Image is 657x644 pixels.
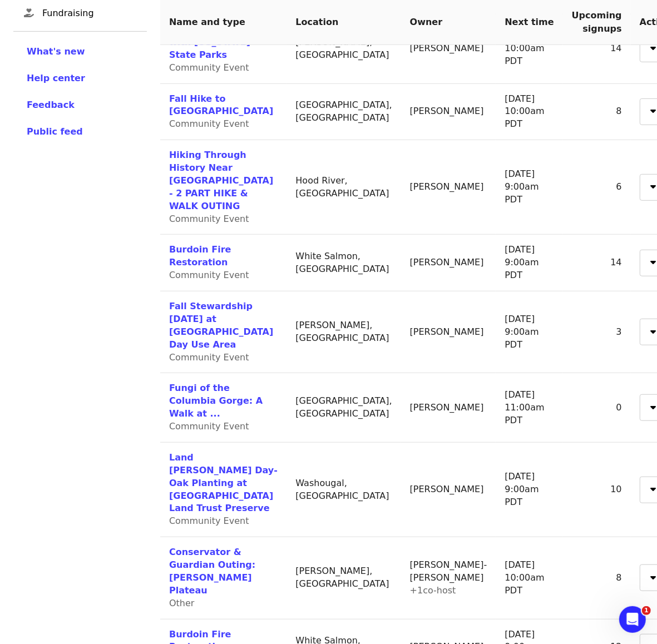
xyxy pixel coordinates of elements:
span: Community Event [169,270,249,280]
a: Fall Stewardship [DATE] at [GEOGRAPHIC_DATA] Day Use Area [169,301,273,350]
a: Public feed [27,125,134,138]
td: [DATE] 11:00am PDT [496,373,562,443]
i: sort-down icon [650,180,656,190]
div: [GEOGRAPHIC_DATA], [GEOGRAPHIC_DATA] [295,99,392,125]
div: [PERSON_NAME], [GEOGRAPHIC_DATA] [295,319,392,345]
td: [DATE] 10:00am PDT [496,84,562,141]
a: Fungi of the Columbia Gorge: A Walk at ... [169,383,263,419]
td: [DATE] 9:00am PDT [496,140,562,235]
div: Hood River, [GEOGRAPHIC_DATA] [295,175,392,200]
td: [PERSON_NAME] [401,443,496,537]
span: Community Event [169,352,249,363]
div: 6 [572,181,622,194]
i: sort-down icon [650,325,656,335]
button: Feedback [27,98,75,112]
div: 0 [572,402,622,414]
i: sort-down icon [650,400,656,411]
span: Fundraising [42,7,138,20]
td: [PERSON_NAME]-[PERSON_NAME] [401,537,496,619]
span: Help center [27,73,85,83]
div: [PERSON_NAME], [GEOGRAPHIC_DATA] [295,36,392,62]
td: [DATE] 9:00am PDT [496,235,562,291]
span: Community Event [169,214,249,224]
td: [PERSON_NAME] [401,84,496,141]
span: Other [169,598,194,608]
span: Public feed [27,126,83,137]
a: What's new [27,45,134,58]
a: Hike Beacon Rock with [US_STATE] State Parks [169,24,258,60]
div: 8 [572,572,622,584]
div: 8 [572,105,622,118]
div: White Salmon, [GEOGRAPHIC_DATA] [295,250,392,276]
span: Community Event [169,516,249,526]
div: 14 [572,256,622,269]
td: [DATE] 9:00am PDT [496,443,562,537]
td: [PERSON_NAME] [401,373,496,443]
td: [PERSON_NAME] [401,291,496,373]
span: Community Event [169,62,249,73]
div: + 1 co-host [410,584,487,597]
a: Hiking Through History Near [GEOGRAPHIC_DATA] - 2 PART HIKE & WALK OUTING [169,150,273,211]
span: 1 [642,606,651,615]
a: Help center [27,72,134,85]
td: [DATE] 10:00am PDT [496,14,562,84]
div: [GEOGRAPHIC_DATA], [GEOGRAPHIC_DATA] [295,395,392,420]
i: sort-down icon [650,571,656,581]
span: What's new [27,46,85,57]
td: [DATE] 9:00am PDT [496,291,562,373]
div: Washougal, [GEOGRAPHIC_DATA] [295,477,392,503]
i: sort-down icon [650,41,656,52]
td: [DATE] 10:00am PDT [496,537,562,619]
div: 14 [572,42,622,55]
i: hand-holding-heart icon [24,8,34,18]
div: [PERSON_NAME], [GEOGRAPHIC_DATA] [295,565,392,591]
i: sort-down icon [650,104,656,115]
span: Community Event [169,421,249,432]
div: 3 [572,326,622,339]
iframe: Intercom live chat [619,606,646,633]
span: Community Event [169,118,249,129]
div: 10 [572,483,622,496]
a: Fall Hike to [GEOGRAPHIC_DATA] [169,93,273,117]
i: sort-down icon [650,482,656,493]
td: [PERSON_NAME] [401,235,496,291]
a: Land [PERSON_NAME] Day- Oak Planting at [GEOGRAPHIC_DATA] Land Trust Preserve [169,452,278,514]
span: Upcoming signups [572,10,622,34]
a: Conservator & Guardian Outing: [PERSON_NAME] Plateau [169,547,255,596]
a: Burdoin Fire Restoration [169,244,231,267]
i: sort-down icon [650,255,656,266]
td: [PERSON_NAME] [401,140,496,235]
td: [PERSON_NAME] [401,14,496,84]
